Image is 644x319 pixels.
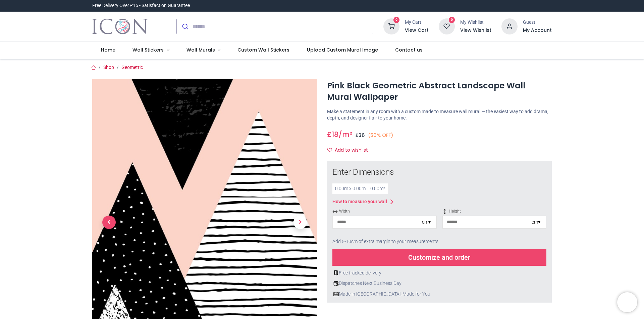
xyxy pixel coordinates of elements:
[293,216,307,229] span: Next
[327,130,338,139] span: £
[523,27,552,34] a: My Account
[327,80,552,103] h1: Pink Black Geometric Abstract Landscape Wall Mural Wallpaper
[178,42,229,59] a: Wall Murals
[439,23,455,29] a: 0
[411,2,552,9] iframe: Customer reviews powered by Trustpilot
[327,108,552,122] p: Make a statement in any room with a custom made to measure wall mural — the easiest way to add dr...
[383,23,399,29] a: 0
[355,132,365,139] span: £
[332,183,388,194] div: 0.00 m x 0.00 m = 0.00 m²
[449,17,455,23] sup: 0
[177,19,193,34] button: Submit
[460,27,491,34] a: View Wishlist
[92,17,148,36] img: Icon Wall Stickers
[92,2,190,9] div: Free Delivery Over £15 - Satisfaction Guarantee
[186,47,215,53] span: Wall Murals
[359,132,365,139] span: 36
[327,148,332,152] i: Add to wishlist
[395,47,423,53] span: Contact us
[338,130,352,139] span: /m²
[332,291,546,298] div: Made in [GEOGRAPHIC_DATA], Made for You
[332,249,546,266] div: Customize and order
[332,234,546,249] div: Add 5-10cm of extra margin to your measurements.
[442,209,546,214] span: Height
[121,65,143,70] a: Geometric
[393,17,400,23] sup: 0
[102,216,116,229] span: Previous
[132,47,164,53] span: Wall Stickers
[422,219,431,226] div: cm ▾
[460,19,491,26] div: My Wishlist
[333,292,339,297] img: uk
[103,65,114,70] a: Shop
[124,42,178,59] a: Wall Stickers
[405,27,429,34] a: View Cart
[332,130,338,139] span: 18
[332,270,546,276] div: Free tracked delivery
[332,198,387,205] div: How to measure your wall
[332,167,546,178] div: Enter Dimensions
[617,292,637,312] iframe: Brevo live chat
[327,145,374,156] button: Add to wishlistAdd to wishlist
[237,47,289,53] span: Custom Wall Stickers
[532,219,540,226] div: cm ▾
[332,209,437,214] span: Width
[101,47,115,53] span: Home
[92,17,148,36] a: Logo of Icon Wall Stickers
[368,132,393,139] small: (50% OFF)
[523,19,552,26] div: Guest
[332,280,546,287] div: Dispatches Next Business Day
[405,19,429,26] div: My Cart
[307,47,378,53] span: Upload Custom Mural Image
